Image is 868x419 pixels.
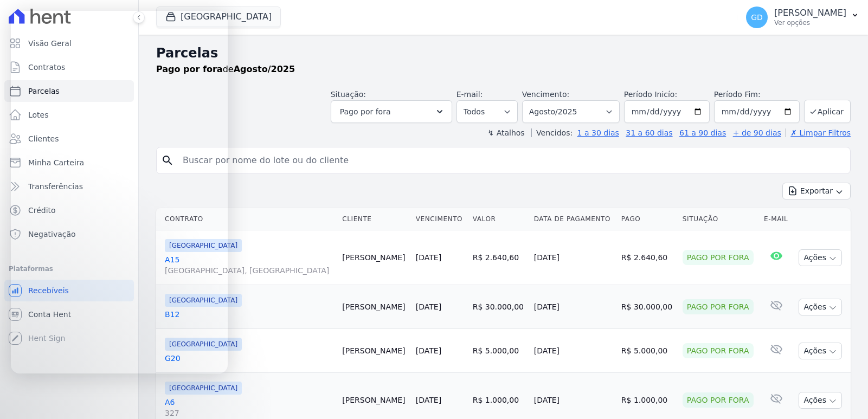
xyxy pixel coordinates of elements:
[774,18,846,27] p: Ver opções
[4,304,134,325] a: Conta Hent
[683,392,754,408] div: Pago por fora
[156,7,281,27] button: [GEOGRAPHIC_DATA]
[617,208,678,230] th: Pago
[338,285,412,329] td: [PERSON_NAME]
[416,396,441,404] a: [DATE]
[4,223,134,245] a: Negativação
[4,176,134,197] a: Transferências
[678,208,760,230] th: Situação
[234,64,295,74] strong: Agosto/2025
[617,329,678,373] td: R$ 5.000,00
[338,230,412,285] td: [PERSON_NAME]
[626,128,672,137] a: 31 a 60 dias
[468,285,530,329] td: R$ 30.000,00
[338,208,412,230] th: Cliente
[165,382,242,395] span: [GEOGRAPHIC_DATA]
[165,408,333,418] span: 327
[156,43,851,63] h2: Parcelas
[530,285,617,329] td: [DATE]
[165,397,333,418] a: A6327
[683,343,754,358] div: Pago por fora
[624,90,677,99] label: Período Inicío:
[468,329,530,373] td: R$ 5.000,00
[165,254,333,276] a: A15[GEOGRAPHIC_DATA], [GEOGRAPHIC_DATA]
[4,280,134,301] a: Recebíveis
[9,262,130,275] div: Plataformas
[340,105,391,118] span: Pago por fora
[683,250,754,265] div: Pago por fora
[456,90,483,99] label: E-mail:
[412,208,468,230] th: Vencimento
[165,353,333,364] a: G20
[531,128,573,137] label: Vencidos:
[760,208,793,230] th: E-mail
[577,128,619,137] a: 1 a 30 dias
[786,128,851,137] a: ✗ Limpar Filtros
[156,208,338,230] th: Contrato
[416,302,441,311] a: [DATE]
[4,128,134,150] a: Clientes
[487,128,524,137] label: ↯ Atalhos
[522,90,569,99] label: Vencimento:
[799,343,842,359] button: Ações
[751,14,763,21] span: GD
[782,183,851,199] button: Exportar
[4,80,134,102] a: Parcelas
[530,230,617,285] td: [DATE]
[530,329,617,373] td: [DATE]
[737,2,868,33] button: GD [PERSON_NAME] Ver opções
[4,56,134,78] a: Contratos
[416,346,441,355] a: [DATE]
[331,100,452,123] button: Pago por fora
[617,230,678,285] td: R$ 2.640,60
[683,299,754,314] div: Pago por fora
[176,150,846,171] input: Buscar por nome do lote ou do cliente
[468,230,530,285] td: R$ 2.640,60
[679,128,726,137] a: 61 a 90 dias
[617,285,678,329] td: R$ 30.000,00
[799,299,842,315] button: Ações
[733,128,781,137] a: + de 90 dias
[165,309,333,320] a: B12
[11,11,228,373] iframe: Intercom live chat
[4,199,134,221] a: Crédito
[11,382,37,408] iframe: Intercom live chat
[4,104,134,126] a: Lotes
[331,90,366,99] label: Situação:
[774,8,846,18] p: [PERSON_NAME]
[416,253,441,262] a: [DATE]
[799,249,842,266] button: Ações
[468,208,530,230] th: Valor
[714,89,800,100] label: Período Fim:
[338,329,412,373] td: [PERSON_NAME]
[4,33,134,54] a: Visão Geral
[530,208,617,230] th: Data de Pagamento
[804,100,851,123] button: Aplicar
[4,152,134,173] a: Minha Carteira
[165,265,333,276] span: [GEOGRAPHIC_DATA], [GEOGRAPHIC_DATA]
[799,392,842,409] button: Ações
